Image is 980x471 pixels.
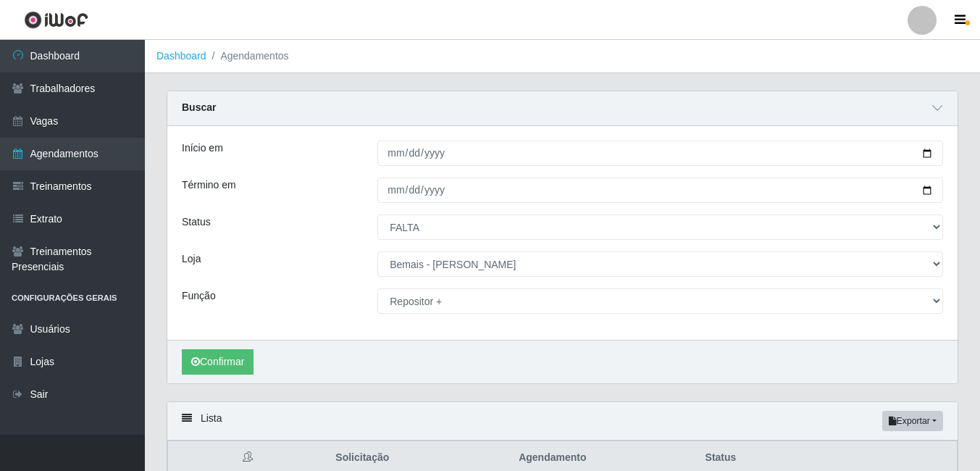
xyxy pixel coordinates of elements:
[182,251,201,267] label: Loja
[156,50,206,62] a: Dashboard
[182,141,223,156] label: Início em
[377,141,943,166] input: 00/00/0000
[182,288,216,304] label: Função
[377,178,943,203] input: 00/00/0000
[206,49,289,64] li: Agendamentos
[882,411,943,431] button: Exportar
[167,402,958,441] div: Lista
[182,349,254,375] button: Confirmar
[182,178,236,193] label: Término em
[24,11,88,29] img: CoreUI Logo
[182,101,216,113] strong: Buscar
[182,214,211,230] label: Status
[145,40,980,73] nav: breadcrumb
